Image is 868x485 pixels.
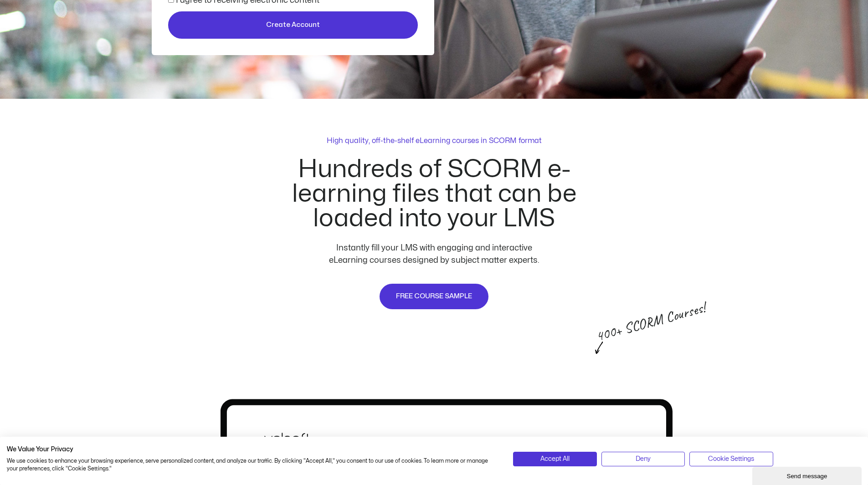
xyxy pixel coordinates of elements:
button: Adjust cookie preferences [689,452,773,466]
iframe: chat widget [752,465,863,485]
button: Accept all cookies [513,452,596,466]
span: FREE COURSE SAMPLE [396,291,472,302]
a: FREE COURSE SAMPLE [379,283,489,310]
p: 400+ SCORM Courses! [595,310,673,344]
p: High quality, off-the-shelf eLearning courses in SCORM format [327,135,542,146]
span: Accept All [540,454,570,464]
button: Deny all cookies [601,452,685,466]
h2: We Value Your Privacy [7,445,499,454]
span: Deny [636,454,651,464]
h2: Hundreds of SCORM e-learning files that can be loaded into your LMS [251,157,617,231]
p: We use cookies to enhance your browsing experience, serve personalized content, and analyze our t... [7,457,499,473]
span: Cookie Settings [708,454,754,464]
p: Instantly fill your LMS with engaging and interactive eLearning courses designed by subject matte... [318,242,551,266]
span: Create Account [266,20,320,31]
button: Create Account [168,11,418,39]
